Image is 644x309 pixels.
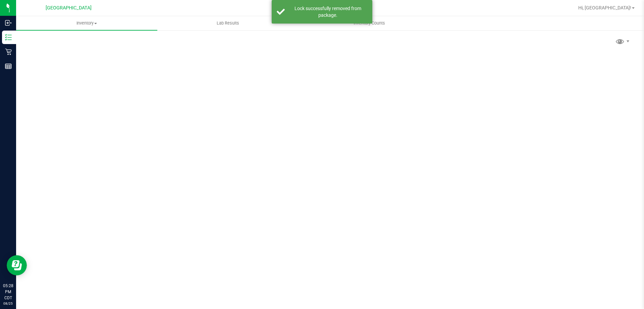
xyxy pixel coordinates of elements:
[16,16,157,30] a: Inventory
[3,283,13,301] p: 05:28 PM CDT
[578,5,631,10] span: Hi, [GEOGRAPHIC_DATA]!
[5,63,12,70] inline-svg: Reports
[16,20,157,26] span: Inventory
[5,34,12,41] inline-svg: Inventory
[288,5,367,18] div: Lock successfully removed from package.
[157,16,299,30] a: Lab Results
[7,255,27,275] iframe: Resource center
[46,5,92,11] span: [GEOGRAPHIC_DATA]
[5,20,12,26] inline-svg: Inbound
[3,301,13,306] p: 08/25
[208,20,248,26] span: Lab Results
[5,48,12,55] inline-svg: Retail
